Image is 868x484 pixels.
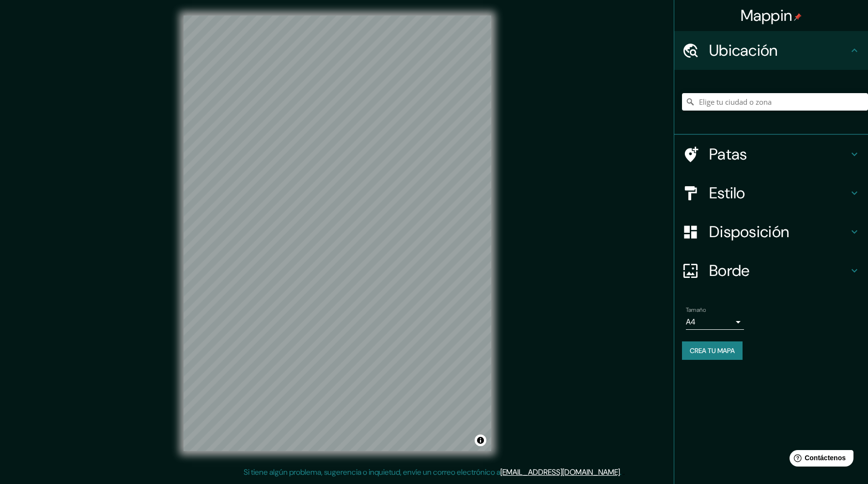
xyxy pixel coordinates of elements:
button: Crea tu mapa [682,341,743,360]
canvas: Mapa [184,16,491,451]
font: Mappin [741,5,792,26]
img: pin-icon.png [794,13,802,21]
font: Disposición [709,222,789,242]
div: Borde [674,251,868,290]
font: Tamaño [686,306,706,314]
div: Disposición [674,212,868,251]
font: Crea tu mapa [690,346,735,355]
iframe: Lanzador de widgets de ayuda [782,446,857,473]
font: Estilo [709,183,745,203]
div: Patas [674,135,868,174]
font: Ubicación [709,40,778,61]
button: Activar o desactivar atribución [475,435,486,446]
div: Ubicación [674,31,868,70]
font: Patas [709,144,747,164]
font: . [621,467,623,477]
font: . [620,467,621,477]
font: . [623,467,625,477]
a: [EMAIL_ADDRESS][DOMAIN_NAME] [500,467,620,477]
div: A4 [686,314,744,330]
input: Elige tu ciudad o zona [682,93,868,111]
font: Borde [709,260,750,281]
font: A4 [686,317,696,327]
font: Si tiene algún problema, sugerencia o inquietud, envíe un correo electrónico a [244,467,500,477]
div: Estilo [674,174,868,212]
